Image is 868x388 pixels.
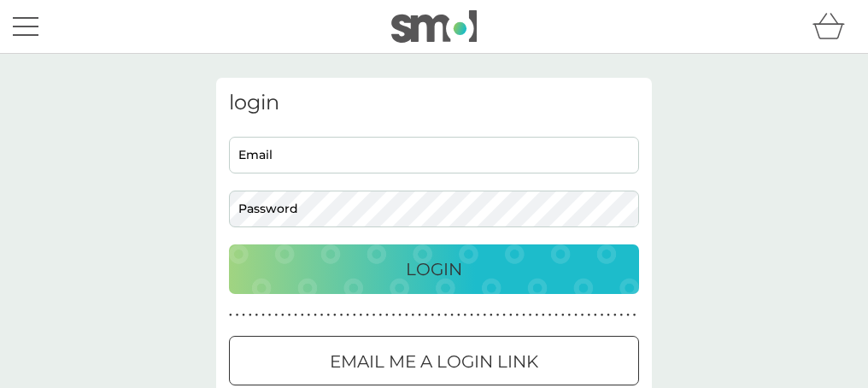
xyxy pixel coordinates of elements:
[516,311,519,320] p: ●
[431,311,434,320] p: ●
[548,311,552,320] p: ●
[229,311,232,320] p: ●
[391,10,477,43] img: smol
[490,311,493,320] p: ●
[308,311,311,320] p: ●
[425,311,428,320] p: ●
[464,311,467,320] p: ●
[294,311,297,320] p: ●
[509,311,513,320] p: ●
[601,311,604,320] p: ●
[340,311,343,320] p: ●
[587,311,590,320] p: ●
[613,311,617,320] p: ●
[330,348,538,375] p: Email me a login link
[236,311,239,320] p: ●
[366,311,369,320] p: ●
[333,311,337,320] p: ●
[255,311,259,320] p: ●
[554,311,558,320] p: ●
[360,311,363,320] p: ●
[378,311,382,320] p: ●
[483,311,486,320] p: ●
[450,311,454,320] p: ●
[281,311,284,320] p: ●
[477,311,480,320] p: ●
[274,311,278,320] p: ●
[314,311,317,320] p: ●
[353,311,356,320] p: ●
[535,311,538,320] p: ●
[620,311,624,320] p: ●
[229,336,639,385] button: Email me a login link
[568,311,572,320] p: ●
[581,311,584,320] p: ●
[574,311,578,320] p: ●
[326,311,330,320] p: ●
[288,311,291,320] p: ●
[633,311,636,320] p: ●
[346,311,349,320] p: ●
[301,311,304,320] p: ●
[398,311,402,320] p: ●
[522,311,525,320] p: ●
[392,311,396,320] p: ●
[412,311,415,320] p: ●
[405,311,408,320] p: ●
[268,311,272,320] p: ●
[320,311,324,320] p: ●
[594,311,597,320] p: ●
[457,311,460,320] p: ●
[249,311,252,320] p: ●
[13,10,38,43] button: menu
[542,311,545,320] p: ●
[444,311,448,320] p: ●
[437,311,441,320] p: ●
[812,9,855,44] div: basket
[418,311,421,320] p: ●
[372,311,376,320] p: ●
[607,311,610,320] p: ●
[502,311,506,320] p: ●
[385,311,389,320] p: ●
[529,311,532,320] p: ●
[229,244,639,294] button: Login
[561,311,565,320] p: ●
[261,311,265,320] p: ●
[242,311,245,320] p: ●
[470,311,473,320] p: ●
[406,256,462,283] p: Login
[229,91,639,115] h3: login
[496,311,500,320] p: ●
[626,311,630,320] p: ●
